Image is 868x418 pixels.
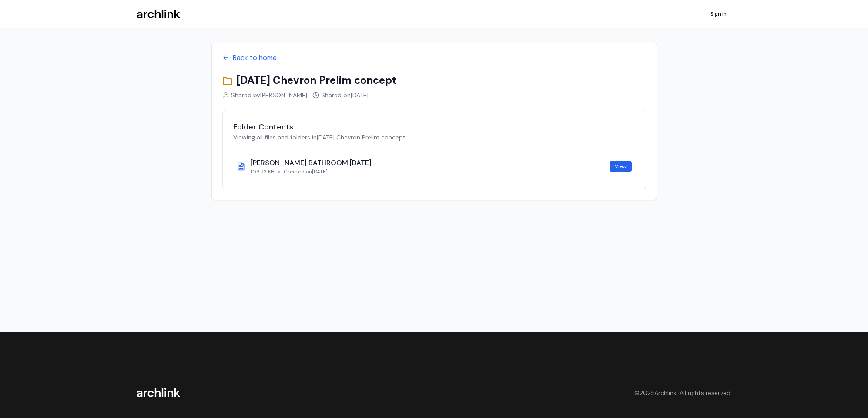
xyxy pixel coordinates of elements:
span: 109.23 KB [251,168,275,175]
span: Shared on [DATE] [321,91,369,100]
span: Shared by [PERSON_NAME] [231,91,307,100]
h1: [DATE] Chevron Prelim concept [222,73,646,87]
img: Archlink [137,10,180,19]
span: Created on [DATE] [284,168,328,175]
a: Sign in [705,7,732,21]
span: • [278,168,280,175]
p: © 2025 Archlink. All rights reserved. [634,388,732,397]
a: Back to home [222,53,646,63]
img: Archlink [137,388,180,397]
h2: Folder Contents [233,121,635,133]
p: Viewing all files and folders in [DATE] Chevron Prelim concept [233,133,635,142]
div: [PERSON_NAME] BATHROOM [DATE] [251,158,606,168]
a: View [610,161,632,172]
